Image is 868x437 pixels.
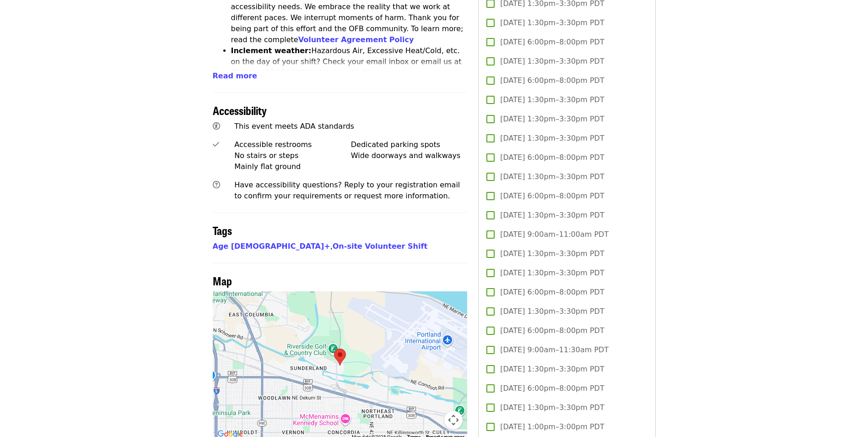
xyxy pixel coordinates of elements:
[500,402,604,413] span: [DATE] 1:30pm–3:30pm PDT
[500,17,604,28] span: [DATE] 1:30pm–3:30pm PDT
[213,71,257,80] span: Read more
[500,191,604,202] span: [DATE] 6:00pm–8:00pm PDT
[231,45,468,100] li: Hazardous Air, Excessive Heat/Cold, etc. on the day of your shift? Check your email inbox or emai...
[213,71,257,82] button: Read more
[500,268,604,279] span: [DATE] 1:30pm–3:30pm PDT
[500,229,609,240] span: [DATE] 9:00am–11:00am PDT
[500,364,604,375] span: [DATE] 1:30pm–3:30pm PDT
[234,180,460,200] span: Have accessibility questions? Reply to your registration email to confirm your requirements or re...
[213,102,267,118] span: Accessibility
[500,171,604,182] span: [DATE] 1:30pm–3:30pm PDT
[500,114,604,125] span: [DATE] 1:30pm–3:30pm PDT
[213,242,333,251] span: ,
[213,222,232,238] span: Tags
[213,180,220,189] i: question-circle icon
[500,383,604,394] span: [DATE] 6:00pm–8:00pm PDT
[500,133,604,144] span: [DATE] 1:30pm–3:30pm PDT
[500,152,604,163] span: [DATE] 6:00pm–8:00pm PDT
[500,75,604,86] span: [DATE] 6:00pm–8:00pm PDT
[500,94,604,105] span: [DATE] 1:30pm–3:30pm PDT
[500,56,604,67] span: [DATE] 1:30pm–3:30pm PDT
[500,306,604,317] span: [DATE] 1:30pm–3:30pm PDT
[351,139,468,150] div: Dedicated parking spots
[500,210,604,221] span: [DATE] 1:30pm–3:30pm PDT
[213,273,232,289] span: Map
[213,140,219,149] i: check icon
[500,37,604,48] span: [DATE] 6:00pm–8:00pm PDT
[298,35,414,44] a: Volunteer Agreement Policy
[234,161,351,172] div: Mainly flat ground
[213,242,330,251] a: Age [DEMOGRAPHIC_DATA]+
[234,139,351,150] div: Accessible restrooms
[333,242,427,251] a: On-site Volunteer Shift
[500,344,609,355] span: [DATE] 9:00am–11:30am PDT
[444,411,463,429] button: Map camera controls
[351,150,468,161] div: Wide doorways and walkways
[500,421,604,432] span: [DATE] 1:00pm–3:00pm PDT
[500,248,604,259] span: [DATE] 1:30pm–3:30pm PDT
[231,46,312,55] strong: Inclement weather:
[500,325,604,336] span: [DATE] 6:00pm–8:00pm PDT
[500,287,604,298] span: [DATE] 6:00pm–8:00pm PDT
[213,122,220,131] i: universal-access icon
[234,150,351,161] div: No stairs or steps
[234,122,354,131] span: This event meets ADA standards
